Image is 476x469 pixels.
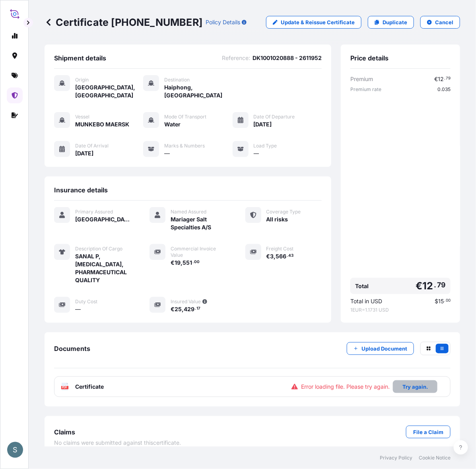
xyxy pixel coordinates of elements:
[434,76,438,82] span: €
[406,426,451,438] a: File a Claim
[435,18,453,26] p: Cancel
[171,298,201,305] span: Insured Value
[164,83,232,99] span: Haiphong, [GEOGRAPHIC_DATA]
[171,209,206,215] span: Named Assured
[350,54,389,62] span: Price details
[182,306,184,312] span: ,
[274,254,276,259] span: ,
[194,261,200,264] span: 00
[164,143,205,149] span: Marks & Numbers
[287,254,288,257] span: .
[54,439,181,447] span: No claims were submitted against this certificate .
[195,307,196,310] span: .
[171,215,226,231] span: Mariager Salt Specialties A/S
[434,283,437,287] span: .
[62,386,68,389] text: PDF
[276,254,287,259] span: 566
[171,260,175,266] span: €
[301,383,390,391] span: Error loading file. Please try again.
[75,383,104,391] span: Certificate
[222,54,250,62] span: Reference :
[164,77,190,83] span: Destination
[75,215,130,223] span: [GEOGRAPHIC_DATA]
[266,254,270,259] span: €
[184,306,194,312] span: 429
[435,298,438,304] span: $
[45,16,202,29] p: Certificate [PHONE_NUMBER]
[54,54,106,62] span: Shipment details
[289,254,294,257] span: 43
[75,305,81,313] span: —
[266,215,288,223] span: All risks
[164,149,170,157] span: —
[446,77,451,80] span: 79
[350,86,381,93] span: Premium rate
[270,254,274,259] span: 3
[192,261,194,264] span: .
[75,114,89,120] span: Vessel
[175,260,181,266] span: 19
[54,428,75,436] span: Claims
[164,114,206,120] span: Mode of Transport
[54,345,90,353] span: Documents
[347,342,414,355] button: Upload Document
[75,143,109,149] span: Date of Arrival
[350,307,451,313] span: 1 EUR = 1.1731 USD
[254,114,295,120] span: Date of Departure
[437,283,446,287] span: 79
[171,306,175,312] span: €
[254,120,272,128] span: [DATE]
[368,16,414,29] a: Duplicate
[419,455,451,461] a: Cookie Notice
[254,149,259,157] span: —
[438,298,444,304] span: 15
[438,76,444,82] span: 12
[383,18,407,26] p: Duplicate
[413,428,443,436] p: File a Claim
[75,252,130,284] span: SANAL P, [MEDICAL_DATA], PHARMACEUTICAL QUALITY
[437,86,451,93] span: 0.035
[254,143,277,149] span: Load Type
[253,54,322,62] span: DK1001020888 - 2611952
[75,246,122,252] span: Description Of Cargo
[350,297,382,305] span: Total in USD
[380,455,412,461] a: Privacy Policy
[196,307,200,310] span: 17
[444,77,445,80] span: .
[420,16,460,29] button: Cancel
[266,246,294,252] span: Freight Cost
[402,383,428,391] p: Try again.
[444,299,445,302] span: .
[266,209,301,215] span: Coverage Type
[75,77,89,83] span: Origin
[75,149,93,157] span: [DATE]
[13,446,17,454] span: S
[416,281,422,291] span: €
[350,75,373,83] span: Premium
[181,260,183,266] span: ,
[355,282,369,290] span: Total
[393,380,437,393] button: Try again.
[422,281,433,291] span: 12
[75,298,97,305] span: Duty Cost
[171,246,226,258] span: Commercial Invoice Value
[206,18,240,26] p: Policy Details
[266,16,361,29] a: Update & Reissue Certificate
[175,306,182,312] span: 25
[281,18,355,26] p: Update & Reissue Certificate
[75,83,143,99] span: [GEOGRAPHIC_DATA], [GEOGRAPHIC_DATA]
[183,260,192,266] span: 551
[54,186,108,194] span: Insurance details
[75,209,113,215] span: Primary Assured
[164,120,181,128] span: Water
[446,299,451,302] span: 00
[75,120,129,128] span: MUNKEBO MAERSK
[361,345,407,353] p: Upload Document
